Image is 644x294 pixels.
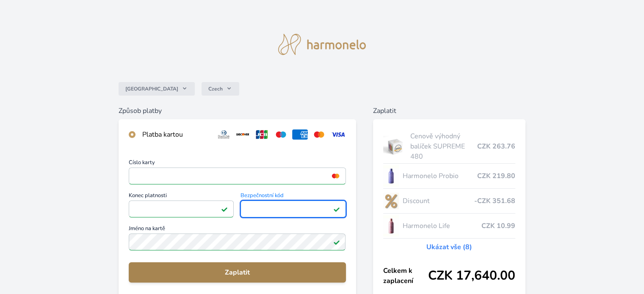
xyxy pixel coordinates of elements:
a: Ukázat vše (8) [426,242,472,252]
span: -CZK 351.68 [474,196,515,206]
img: discount-lo.png [383,190,399,212]
div: Platba kartou [142,129,209,140]
img: CLEAN_LIFE_se_stinem_x-lo.jpg [383,215,399,236]
span: CZK 219.80 [477,171,515,181]
span: CZK 10.99 [481,221,515,231]
img: maestro.svg [273,129,289,140]
img: CLEAN_PROBIO_se_stinem_x-lo.jpg [383,165,399,187]
iframe: Iframe pro bezpečnostní kód [244,203,342,215]
img: mc.svg [311,129,327,140]
img: Platné pole [333,206,340,212]
span: Jméno na kartě [129,226,345,234]
img: supreme.jpg [383,136,407,157]
img: Platné pole [221,206,228,212]
iframe: Iframe pro datum vypršení platnosti [133,203,230,215]
span: CZK 17,640.00 [428,268,515,283]
button: [GEOGRAPHIC_DATA] [119,82,195,96]
input: Jméno na kartěPlatné pole [129,234,345,250]
span: Harmonelo Life [402,221,481,231]
span: Bezpečnostní kód [240,193,345,201]
iframe: Iframe pro číslo karty [133,170,342,182]
span: Czech [208,85,223,92]
button: Czech [202,82,239,96]
img: logo.svg [278,34,366,55]
span: Discount [402,196,474,206]
img: visa.svg [330,129,346,140]
button: Zaplatit [129,262,345,283]
img: discover.svg [235,129,251,140]
img: mc [330,172,341,180]
span: Konec platnosti [129,193,234,201]
img: Platné pole [333,239,340,245]
span: CZK 263.76 [477,141,515,151]
img: diners.svg [216,129,232,140]
img: amex.svg [292,129,308,140]
span: Harmonelo Probio [402,171,477,181]
span: Cenově výhodný balíček SUPREME 480 [410,131,477,162]
h6: Zaplatit [373,106,525,116]
h6: Způsob platby [119,106,356,116]
span: Celkem k zaplacení [383,266,428,286]
img: jcb.svg [254,129,270,140]
span: [GEOGRAPHIC_DATA] [125,85,178,92]
span: Zaplatit [135,267,339,278]
span: Číslo karty [129,160,345,168]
